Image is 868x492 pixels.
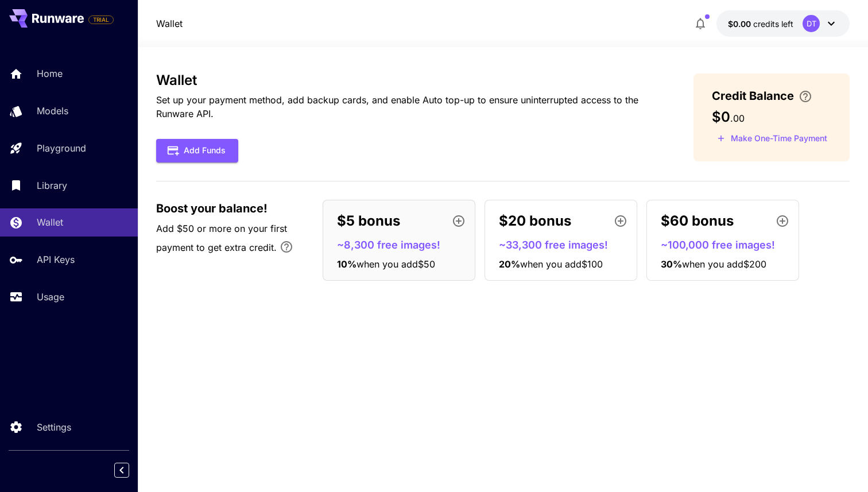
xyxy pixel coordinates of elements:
p: $5 bonus [337,211,400,231]
span: 10 % [337,258,356,270]
span: . 00 [730,113,745,124]
div: DT [803,15,820,32]
span: Add $50 or more on your first payment to get extra credit. [156,223,287,253]
span: when you add $50 [356,258,435,270]
p: ~33,300 free images! [499,237,632,253]
div: Collapse sidebar [123,460,138,481]
button: Add Funds [156,139,238,162]
span: 20 % [499,258,520,270]
nav: breadcrumb [156,17,183,30]
p: Home [37,67,63,80]
div: $0.00 [728,18,793,30]
button: Collapse sidebar [114,463,129,478]
span: credits left [753,19,793,29]
h3: Wallet [156,72,657,88]
span: TRIAL [89,16,113,24]
p: ~100,000 free images! [661,237,794,253]
button: $0.00DT [716,10,850,37]
p: Settings [37,420,71,434]
span: when you add $200 [682,258,766,270]
p: $20 bonus [499,211,571,231]
p: Set up your payment method, add backup cards, and enable Auto top-up to ensure uninterrupted acce... [156,93,657,121]
span: Add your payment card to enable full platform functionality. [88,13,114,26]
p: ~8,300 free images! [337,237,470,253]
button: Enter your card details and choose an Auto top-up amount to avoid service interruptions. We'll au... [794,90,817,103]
button: Make a one-time, non-recurring payment [712,130,832,148]
span: 30 % [661,258,682,270]
p: API Keys [37,253,75,266]
p: Models [37,104,68,118]
button: Bonus applies only to your first payment, up to 30% on the first $1,000. [275,235,298,258]
p: $60 bonus [661,211,734,231]
span: $0 [712,109,730,125]
span: $0.00 [728,19,753,29]
p: Library [37,179,67,192]
span: Credit Balance [712,87,794,104]
p: Wallet [37,215,63,229]
span: when you add $100 [520,258,603,270]
span: Boost your balance! [156,200,268,217]
p: Usage [37,290,64,304]
a: Wallet [156,17,183,30]
p: Playground [37,141,86,155]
